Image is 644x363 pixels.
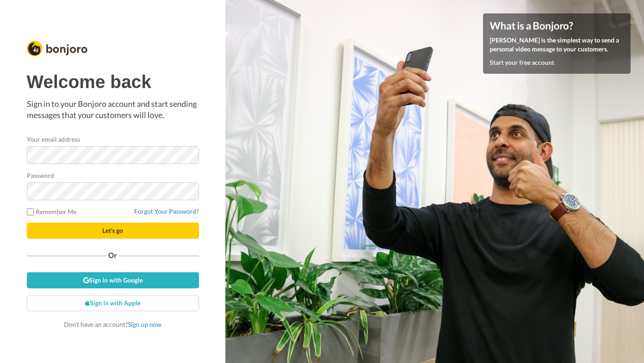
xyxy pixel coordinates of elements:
[27,295,199,311] a: Sign in with Apple
[27,272,199,288] a: Sign in with Google
[64,321,161,328] span: Don’t have an account?
[102,227,123,234] span: Let's go
[27,223,199,239] button: Let's go
[27,171,55,180] label: Password
[27,98,199,121] p: Sign in to your Bonjoro account and start sending messages that your customers will love.
[27,208,34,215] input: Remember Me
[134,207,199,215] a: Forgot Your Password?
[106,252,119,258] span: Or
[490,20,624,31] h4: What is a Bonjoro?
[128,321,161,328] a: Sign up now
[27,135,80,144] label: Your email address
[490,59,554,66] a: Start your free account
[27,207,77,216] label: Remember Me
[27,72,199,92] h1: Welcome back
[490,36,624,54] p: [PERSON_NAME] is the simplest way to send a personal video message to your customers.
